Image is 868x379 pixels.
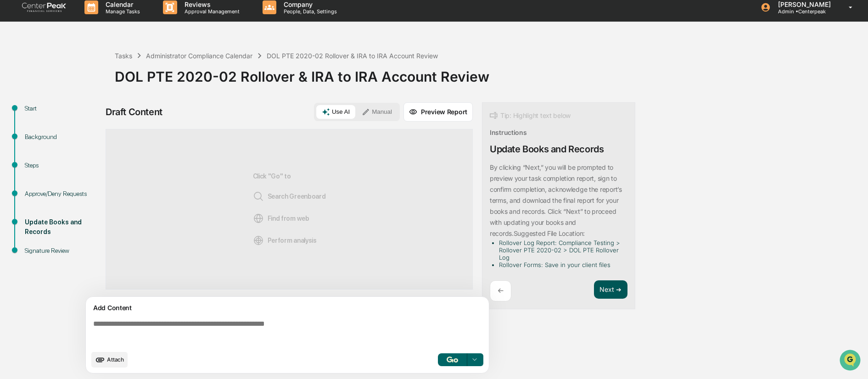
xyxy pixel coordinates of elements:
[25,104,100,113] div: Start
[107,356,124,363] span: Attach
[490,128,527,136] div: Instructions
[25,217,100,237] div: Update Books and Records
[63,112,118,128] a: 🗄️Attestations
[253,191,326,202] span: Search Greenboard
[356,105,398,119] button: Manual
[499,261,624,268] li: Rollover Forms: Save in your client files
[91,302,483,313] div: Add Content
[276,0,342,8] p: Company
[146,52,252,60] div: Administrator Compliance Calendar
[156,73,167,84] button: Start new chat
[498,286,504,295] p: ←
[253,191,264,202] img: Search
[499,239,624,261] li: Rollover Log Report: Compliance Testing > Rollover PTE 2020-02 > DOL PTE Rollover Log
[9,134,17,141] div: 🔎
[438,353,467,366] button: Go
[98,0,145,8] p: Calendar
[490,163,622,237] p: By clicking “Next,” you will be prompted to preview your task completion report, sign to confirm ...
[25,246,100,256] div: Signature Review
[9,70,26,87] img: 1746055101610-c473b297-6a78-478c-a979-82029cc54cd1
[9,117,17,124] div: 🖐️
[514,229,585,237] p: Suggested File Location:
[98,8,145,15] p: Manage Tasks
[31,70,151,79] div: Start new chat
[91,156,111,162] span: Pylon
[9,19,167,34] p: How can we help?
[76,116,114,125] span: Attestations
[403,102,473,122] button: Preview Report
[253,213,264,224] img: Web
[25,132,100,142] div: Background
[253,235,317,246] span: Perform analysis
[115,61,863,85] div: DOL PTE 2020-02 Rollover & IRA to IRA Account Review
[771,8,835,15] p: Admin • Centerpeak
[6,129,62,146] a: 🔎Data Lookup
[177,0,244,8] p: Reviews
[6,112,63,128] a: 🖐️Preclearance
[253,213,309,224] span: Find from web
[276,8,342,15] p: People, Data, Settings
[490,110,571,121] div: Tip: Highlight text below
[316,105,355,119] button: Use AI
[594,280,627,299] button: Next ➔
[839,349,863,373] iframe: Open customer support
[177,8,244,15] p: Approval Management
[253,235,264,246] img: Analysis
[18,116,59,125] span: Preclearance
[18,133,58,142] span: Data Lookup
[91,352,128,368] button: upload document
[31,79,116,87] div: We're available if you need us!
[106,106,162,117] div: Draft Content
[65,155,111,162] a: Powered byPylon
[115,52,132,60] div: Tasks
[25,189,100,199] div: Approve/Deny Requests
[253,144,326,274] div: Click "Go" to
[447,357,458,362] img: Go
[22,3,66,12] img: logo
[490,144,604,155] div: Update Books and Records
[267,52,438,60] div: DOL PTE 2020-02 Rollover & IRA to IRA Account Review
[67,117,74,124] div: 🗄️
[25,161,100,170] div: Steps
[771,0,835,8] p: [PERSON_NAME]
